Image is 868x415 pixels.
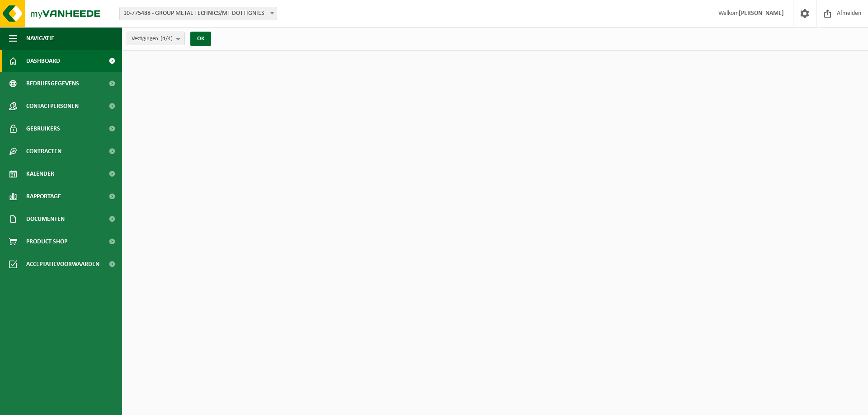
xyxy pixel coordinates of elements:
[132,32,173,46] span: Vestigingen
[26,208,65,230] span: Documenten
[26,50,60,72] span: Dashboard
[26,27,54,50] span: Navigatie
[739,10,784,17] strong: [PERSON_NAME]
[26,163,54,185] span: Kalender
[26,253,99,275] span: Acceptatievoorwaarden
[160,36,173,42] count: (4/4)
[127,32,185,45] button: Vestigingen(4/4)
[26,230,67,253] span: Product Shop
[120,7,277,20] span: 10-775488 - GROUP METAL TECHNICS/MT DOTTIGNIES
[190,32,211,46] button: OK
[26,140,61,163] span: Contracten
[119,7,277,20] span: 10-775488 - GROUP METAL TECHNICS/MT DOTTIGNIES
[26,185,61,208] span: Rapportage
[26,117,60,140] span: Gebruikers
[26,72,79,95] span: Bedrijfsgegevens
[26,95,79,117] span: Contactpersonen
